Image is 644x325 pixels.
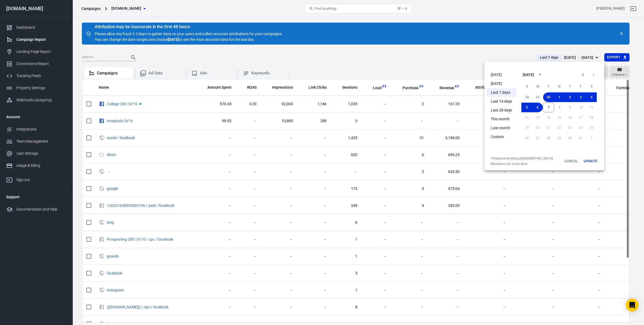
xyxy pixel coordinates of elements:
[562,156,580,166] button: Cancel
[536,70,545,79] button: calendar view is open, switch to year view
[544,81,553,92] span: Tuesday
[565,81,575,92] span: Thursday
[543,103,554,112] button: 7
[491,162,553,166] span: Matches your local time
[486,115,516,124] li: This month
[532,103,543,112] button: 6
[554,81,564,92] span: Wednesday
[582,156,599,166] button: Update
[486,79,516,88] li: [DATE]
[587,81,596,92] span: Saturday
[576,81,586,92] span: Friday
[533,81,543,92] span: Monday
[532,92,543,102] button: 29
[522,81,532,92] span: Sunday
[554,92,565,102] button: 1
[577,69,588,80] button: Previous month
[565,92,575,102] button: 2
[486,70,516,79] li: [DATE]
[491,156,553,161] div: Timezone: America/[GEOGRAPHIC_DATA]
[543,92,554,102] button: 30
[523,72,534,78] div: [DATE]
[626,299,639,312] div: Open Intercom Messenger
[575,92,586,102] button: 3
[486,124,516,132] li: Last month
[486,132,516,141] li: Custom
[586,92,597,102] button: 4
[522,92,532,102] button: 28
[486,97,516,106] li: Last 14 days
[486,106,516,115] li: Last 28 days
[521,103,532,112] button: 5
[486,88,516,97] li: Last 7 days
